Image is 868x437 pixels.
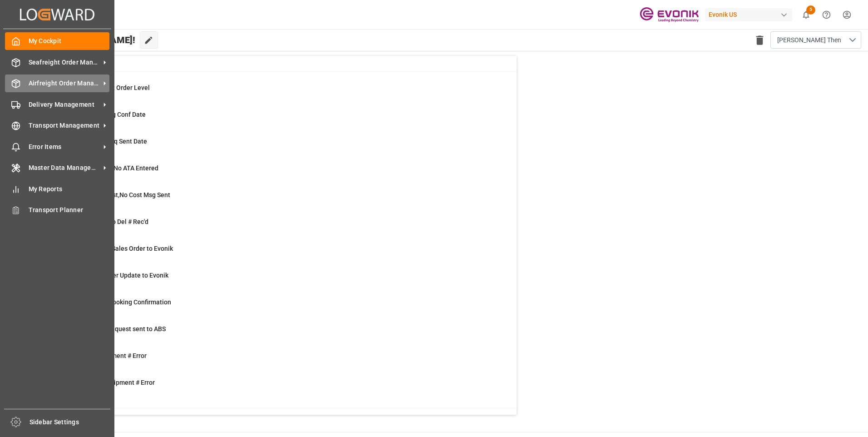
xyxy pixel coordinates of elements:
a: My Cockpit [5,32,109,50]
a: 1Pending Bkg Request sent to ABSShipment [47,324,505,343]
a: 1Error on Initial Sales Order to EvonikShipment [47,244,505,263]
a: 8ETD>3 Days Past,No Cost Msg SentShipment [47,190,505,209]
span: Transport Planner [29,205,110,215]
span: Error Sales Order Update to Evonik [69,272,168,279]
span: ABS: Missing Booking Confirmation [69,298,171,306]
span: Airfreight Order Management [29,79,100,88]
a: 7ABS: No Bkg Req Sent DateShipment [47,137,505,156]
span: Error on Initial Sales Order to Evonik [69,245,173,252]
span: Error Items [29,142,100,152]
a: 0Error Sales Order Update to EvonikShipment [47,271,505,290]
button: Help Center [816,5,837,25]
a: 23ABS: No Init Bkg Conf DateShipment [47,110,505,129]
span: Hello [PERSON_NAME]! [38,31,135,49]
span: Sidebar Settings [30,417,111,427]
span: Delivery Management [29,100,100,109]
div: Evonik US [705,8,792,21]
img: Evonik-brand-mark-Deep-Purple-RGB.jpeg_1700498283.jpeg [640,7,699,23]
a: 16ETA > 10 Days , No ATA EnteredShipment [47,164,505,183]
span: Master Data Management [29,163,100,173]
span: 5 [806,5,815,15]
a: 4TU : Pre-Leg Shipment # ErrorTransport Unit [47,378,505,397]
button: show 5 new notifications [796,5,816,25]
span: ETD>3 Days Past,No Cost Msg Sent [69,191,170,199]
a: 0MOT Missing at Order LevelSales Order-IVPO [47,83,505,102]
a: Transport Planner [5,201,109,219]
span: Transport Management [29,121,100,130]
a: 33ABS: Missing Booking ConfirmationShipment [47,298,505,317]
span: Seafreight Order Management [29,58,100,67]
a: 2Main-Leg Shipment # ErrorShipment [47,351,505,370]
a: My Reports [5,180,109,198]
a: 4ETD < 3 Days,No Del # Rec'dShipment [47,217,505,236]
span: Pending Bkg Request sent to ABS [69,325,166,333]
button: open menu [770,31,861,49]
button: Evonik US [705,6,796,23]
span: [PERSON_NAME] Then [777,35,841,45]
span: My Cockpit [29,36,110,46]
span: My Reports [29,184,110,194]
